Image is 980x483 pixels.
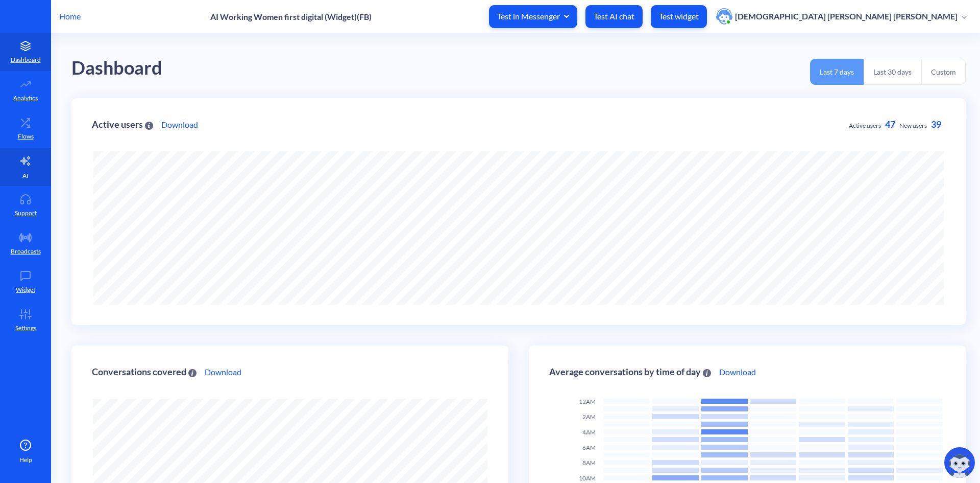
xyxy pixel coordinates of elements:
p: Widget [16,285,35,294]
span: 10AM [579,474,596,482]
span: 39 [931,119,941,130]
span: 8AM [582,459,596,467]
p: Test widget [659,11,699,21]
span: New users [899,122,927,129]
button: user photo[DEMOGRAPHIC_DATA] [PERSON_NAME] [PERSON_NAME] [711,7,972,26]
a: Download [719,366,756,378]
button: Custom [921,59,966,85]
span: 4AM [582,428,596,436]
button: Test AI chat [585,5,643,28]
p: Analytics [13,94,38,103]
span: 2AM [582,413,596,421]
a: Download [205,366,241,378]
p: AI [22,171,29,180]
span: Active users [849,122,881,129]
div: Dashboard [71,54,162,83]
div: Conversations covered [92,367,197,377]
p: Dashboard [11,55,41,64]
p: Test AI chat [594,11,634,21]
button: Test in Messenger [489,5,577,28]
p: Broadcasts [11,247,41,256]
span: 6AM [582,444,596,451]
span: Help [19,455,32,465]
span: 12AM [579,398,596,405]
button: Last 30 days [864,59,921,85]
div: Active users [92,120,153,129]
div: Average conversations by time of day [549,367,711,377]
img: copilot-icon.svg [944,447,975,478]
a: Download [161,119,198,131]
p: Support [15,209,37,218]
button: Last 7 days [810,59,864,85]
p: Flows [18,132,34,141]
img: user photo [716,8,732,25]
span: Test in Messenger [497,11,569,22]
p: [DEMOGRAPHIC_DATA] [PERSON_NAME] [PERSON_NAME] [735,11,958,22]
span: 47 [885,119,895,130]
button: Test widget [651,5,707,28]
p: Settings [15,324,36,333]
p: AI Working Women first digital (Widget)(FB) [210,12,372,21]
p: Home [59,10,81,22]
